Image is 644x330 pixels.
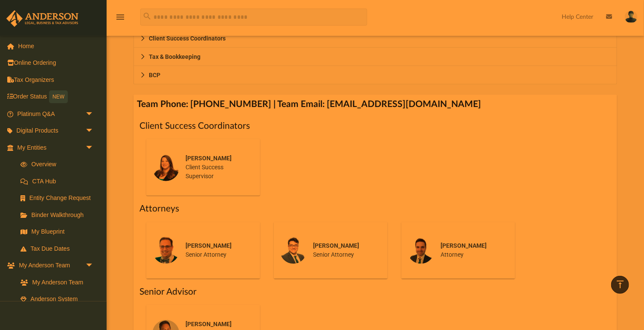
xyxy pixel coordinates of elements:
a: Binder Walkthrough [12,206,107,223]
span: arrow_drop_down [85,257,102,275]
img: User Pic [625,11,638,23]
span: [PERSON_NAME] [186,321,232,327]
a: Digital Productsarrow_drop_down [6,122,107,139]
a: Tax & Bookkeeping [133,48,617,66]
a: Tax Due Dates [12,240,107,257]
h4: Team Phone: [PHONE_NUMBER] | Team Email: [EMAIL_ADDRESS][DOMAIN_NAME] [133,95,617,114]
a: Order StatusNEW [6,88,107,106]
i: menu [115,12,125,22]
a: Overview [12,156,107,173]
img: Anderson Advisors Platinum Portal [4,10,81,27]
span: [PERSON_NAME] [441,242,487,249]
a: Online Ordering [6,55,107,72]
a: CTA Hub [12,173,107,190]
a: vertical_align_top [611,276,629,294]
span: arrow_drop_down [85,122,102,140]
h1: Attorneys [139,203,611,215]
div: Attorney [435,235,509,265]
a: My Entitiesarrow_drop_down [6,139,107,156]
div: Client Success Supervisor [180,148,254,187]
a: Entity Change Request [12,190,107,207]
img: thumbnail [152,154,180,181]
span: [PERSON_NAME] [186,242,232,249]
span: arrow_drop_down [85,139,102,156]
a: Client Success Coordinators [133,29,617,48]
span: Tax & Bookkeeping [149,54,200,60]
a: Platinum Q&Aarrow_drop_down [6,105,107,122]
a: Home [6,38,107,55]
img: thumbnail [152,237,180,264]
a: Anderson System [12,291,102,308]
i: search [142,12,152,21]
h1: Client Success Coordinators [139,120,611,132]
span: [PERSON_NAME] [186,155,232,162]
img: thumbnail [407,237,435,264]
a: My Anderson Team [12,274,98,291]
a: My Blueprint [12,223,102,240]
a: Tax Organizers [6,71,107,88]
a: My Anderson Teamarrow_drop_down [6,257,102,274]
span: [PERSON_NAME] [313,242,359,249]
img: thumbnail [280,237,307,264]
span: BCP [149,72,160,78]
h1: Senior Advisor [139,286,611,298]
div: Senior Attorney [180,235,254,265]
div: NEW [49,90,68,103]
div: Senior Attorney [307,235,382,265]
i: vertical_align_top [615,279,625,289]
span: Client Success Coordinators [149,35,226,41]
a: menu [115,16,125,22]
a: BCP [133,66,617,84]
span: arrow_drop_down [85,105,102,123]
